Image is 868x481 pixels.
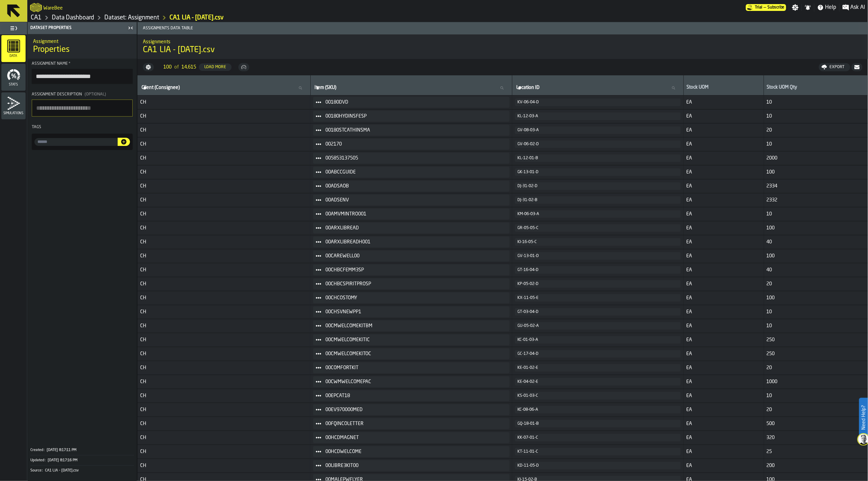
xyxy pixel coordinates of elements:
span: 10 [767,100,865,105]
button: button-GV-06-02-D [515,140,681,148]
span: Simulations [1,111,26,115]
button: button- [118,138,130,146]
a: logo-header [30,1,42,14]
span: [DATE] 8:17:16 PM [48,458,77,463]
span: Subscribe [767,5,785,10]
span: 00CMWELCOMEKITIC [325,337,504,343]
button: button-GT-16-04-D [515,266,681,274]
span: 2000 [767,155,865,161]
span: EA [686,295,761,301]
button: button-KV-06-04-D [515,99,681,106]
div: KL-12-01-B [518,156,678,161]
span: 005853137505 [325,155,504,161]
span: 00HCDMAGNET [325,435,504,440]
span: Required [69,61,71,66]
span: 20 [767,281,865,287]
button: button-KP-05-02-D [515,280,681,288]
span: 10 [767,211,865,217]
span: EA [686,225,761,231]
div: KX-11-05-E [518,296,678,300]
a: link-to-/wh/i/76e2a128-1b54-4d66-80d4-05ae4c277723 [31,14,42,21]
div: GV-08-03-A [518,128,678,133]
button: button-DJ-31-02-B [515,196,681,204]
span: CH [140,267,308,273]
div: Stock UOM Qty [767,85,865,91]
span: [DATE] 8:17:11 PM [47,448,76,452]
div: Assignment Name [32,61,133,66]
button: button-KL-12-03-A [515,112,681,120]
div: DJ-31-02-D [518,184,678,189]
button: button-GR-05-05-C [515,224,681,232]
span: 00CHBCSPIRITPROSP [325,281,504,287]
span: EA [686,435,761,440]
span: 40 [767,267,865,273]
input: label [313,84,510,92]
span: CH [140,393,308,399]
span: 100 [767,295,865,301]
div: KE-04-02-E [518,379,678,384]
button: button- [238,63,249,71]
button: button-KX-11-05-E [515,294,681,302]
span: EA [686,211,761,217]
span: 40 [767,239,865,245]
span: 00180DVD [325,100,504,105]
span: 2332 [767,197,865,203]
span: 1000 [767,379,865,385]
span: 100 [767,225,865,231]
span: 00FQINCOLETTER [325,421,504,426]
button: button-KC-08-06-A [515,406,681,414]
span: 2334 [767,183,865,189]
span: CH [140,183,308,189]
span: 00CMWELCOMEKITOC [325,351,504,357]
span: 20 [767,127,865,133]
span: EA [686,365,761,371]
span: CH [140,309,308,315]
span: : [42,468,43,473]
span: Assignment Description [32,92,82,96]
li: menu Simulations [1,92,26,120]
span: 00ARXLIBREAD [325,225,504,231]
div: GV-13-01-D [518,254,678,258]
button: Source:CA1 LIA - [DATE].csv [30,466,134,476]
span: Stats [1,83,26,87]
span: CH [140,225,308,231]
div: KI-16-05-C [518,240,678,244]
span: EA [686,421,761,426]
div: ButtonLoadMore-Load More-Prev-First-Last [158,62,237,73]
div: KP-05-02-D [518,282,678,286]
h2: Sub Title [43,4,63,11]
button: Updated:[DATE] 8:17:16 PM [30,455,134,465]
div: title-CA1 LIA - 10.7.2025.csv [137,34,868,59]
button: button-GK-13-01-D [515,168,681,176]
div: GK-13-01-D [518,170,678,175]
span: 320 [767,435,865,440]
button: button-KC-01-03-A [515,336,681,344]
span: 002170 [325,141,504,147]
div: Export [827,65,848,70]
button: button-KS-01-03-C [515,392,681,400]
span: CH [140,449,308,454]
label: button-toggle-Settings [789,4,801,11]
label: button-toggle-Help [814,3,839,12]
textarea: Assignment Description(Optional) [32,100,133,117]
span: 00EV970000MED [325,407,504,412]
span: CH [140,337,308,343]
a: link-to-/wh/i/76e2a128-1b54-4d66-80d4-05ae4c277723/pricing/ [746,4,786,11]
span: 00ARXLIBREADH001 [325,239,504,245]
span: 10 [767,114,865,119]
span: 100 [163,64,172,70]
li: menu Stats [1,64,26,91]
div: KM-06-03-A [518,212,678,216]
span: EA [686,281,761,287]
span: of [174,64,179,70]
label: button-toggle-Toggle Full Menu [1,24,26,33]
span: CA1 LIA - [DATE].csv [143,45,215,56]
span: 250 [767,337,865,343]
div: KC-08-06-A [518,407,678,412]
span: CH [140,155,308,161]
h2: Sub Title [143,38,863,45]
button: button-Export [819,63,850,71]
button: button-KT-11-01-C [515,448,681,455]
span: 00AMVMINTRO001 [325,211,504,217]
span: CH [140,281,308,287]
